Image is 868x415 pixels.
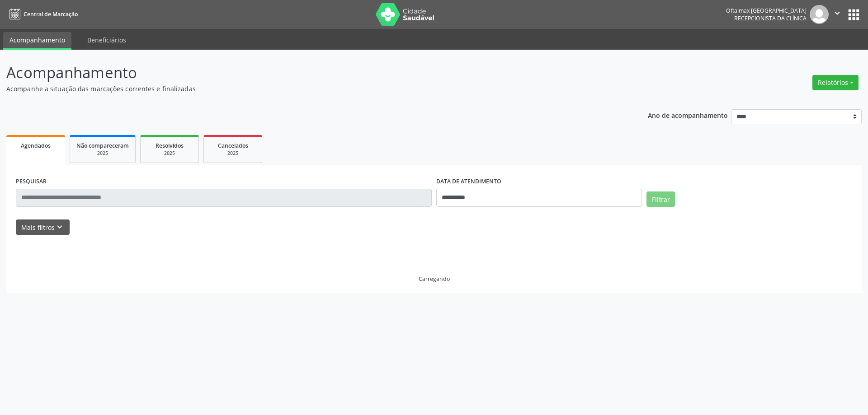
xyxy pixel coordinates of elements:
[210,150,255,157] div: 2025
[829,5,846,24] button: 
[436,175,501,189] label: DATA DE ATENDIMENTO
[648,109,728,121] p: Ano de acompanhamento
[55,222,65,232] i: keyboard_arrow_down
[156,142,184,149] span: Resolvidos
[218,142,248,149] span: Cancelados
[810,5,829,24] img: img
[21,142,51,149] span: Agendados
[419,275,450,283] div: Carregando
[24,10,78,18] span: Central de Marcação
[846,7,862,23] button: apps
[812,75,859,90] button: Relatórios
[76,142,129,149] span: Não compareceram
[6,84,605,93] p: Acompanhe a situação das marcações correntes e finalizadas
[16,175,47,189] label: PESQUISAR
[6,61,605,84] p: Acompanhamento
[6,7,78,22] a: Central de Marcação
[81,32,132,48] a: Beneficiários
[16,219,70,235] button: Mais filtroskeyboard_arrow_down
[646,191,675,207] button: Filtrar
[726,7,807,14] div: Oftalmax [GEOGRAPHIC_DATA]
[147,150,192,157] div: 2025
[76,150,129,157] div: 2025
[734,14,807,22] span: Recepcionista da clínica
[3,32,71,50] a: Acompanhamento
[832,8,842,18] i: 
